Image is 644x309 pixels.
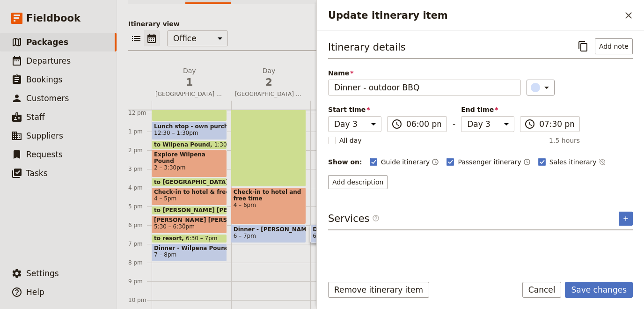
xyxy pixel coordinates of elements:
button: Time shown on guide itinerary [432,156,439,168]
span: Staff [26,112,45,122]
h2: Update itinerary item [328,8,621,22]
span: to resort [154,235,186,242]
button: Close drawer [621,7,637,23]
span: Departures [26,56,71,66]
div: to [GEOGRAPHIC_DATA] [152,178,227,187]
div: 3 pm [128,165,152,173]
input: ​ [406,118,441,130]
span: 1.5 hours [549,136,580,145]
span: 12:30 – 1:30pm [154,130,198,136]
span: Dinner - Wilpena Pound restaurant [154,245,225,251]
button: Time shown on passenger itinerary [523,156,531,168]
span: 4 – 5pm [154,195,176,202]
div: to resort6:30 – 7pm [152,234,227,243]
span: End time [461,105,514,114]
div: 1 pm [128,128,152,135]
span: to [GEOGRAPHIC_DATA] [154,179,232,185]
span: Lunch stop - own purchase [154,123,225,130]
div: 10 pm [128,296,152,304]
span: 5:30 – 6:30pm [154,223,195,230]
div: Dinner - Wilpena Pound restaurant7 – 8pm [152,243,227,262]
h2: Day [235,66,303,89]
span: Dinner - outdoor BBQ [313,226,383,233]
span: [PERSON_NAME] [PERSON_NAME] lookout [154,217,225,223]
span: Check-in to hotel and free time [234,189,304,202]
span: [GEOGRAPHIC_DATA] to [PERSON_NAME][GEOGRAPHIC_DATA] via the [GEOGRAPHIC_DATA] Track [231,90,307,98]
p: Itinerary view [128,19,633,29]
div: Check-in to hotel & free time4 – 5pm [152,187,227,206]
span: Suppliers [26,131,63,140]
span: 1 [155,75,224,89]
span: 2 – 3:30pm [154,164,225,171]
select: End time [461,116,514,132]
span: to Wilpena Pound [154,141,214,148]
button: Add service inclusion [619,212,633,226]
button: Calendar view [144,30,160,46]
span: 6 – 7pm [234,233,256,239]
span: 4 – 6pm [234,202,304,208]
div: 4 pm [128,184,152,191]
div: Check-in to hotel and free time4 – 6pm [231,187,307,224]
div: 6 pm [128,221,152,229]
span: 6:30 – 7pm [186,235,218,242]
div: to [PERSON_NAME] [PERSON_NAME] lookout [152,206,227,215]
button: Add description [328,175,388,189]
h3: Services [328,212,380,226]
span: 7 – 8pm [154,251,176,258]
span: Fieldbook [26,11,80,25]
div: [PERSON_NAME] [PERSON_NAME] lookout5:30 – 6:30pm [152,215,227,234]
span: 2 [235,75,303,89]
span: 6 – 7pm [313,233,335,239]
button: Copy itinerary item [575,38,591,54]
span: Guide itinerary [381,157,430,167]
span: Explore Wilpena Pound [154,151,225,164]
span: Passenger itinerary [458,157,521,167]
span: ​ [372,214,380,226]
button: Save changes [565,282,633,298]
span: Settings [26,269,59,278]
span: [GEOGRAPHIC_DATA] to Ikara Flinders Ranges [152,90,227,98]
span: Name [328,68,521,78]
span: Help [26,287,44,297]
div: 12 pm [128,109,152,117]
div: 9 pm [128,278,152,285]
span: 1:30 – 2pm [214,141,246,148]
button: Cancel [522,282,562,298]
input: Name [328,80,521,96]
button: ​ [527,80,555,96]
span: ​ [524,118,535,130]
input: ​ [539,118,574,130]
div: 5 pm [128,203,152,210]
div: Dinner - [PERSON_NAME][GEOGRAPHIC_DATA] restaurant6 – 7pm [231,225,307,243]
div: Show on: [328,157,362,167]
button: Day1[GEOGRAPHIC_DATA] to Ikara Flinders Ranges [152,66,231,101]
h2: Day [155,66,224,89]
span: Sales itinerary [549,157,597,167]
span: Dinner - [PERSON_NAME][GEOGRAPHIC_DATA] restaurant [234,226,304,233]
div: Lunch stop - own purchase12:30 – 1:30pm [152,122,227,140]
span: Start time [328,105,381,114]
div: Dinner - outdoor BBQ6 – 7pm [310,225,386,243]
div: 7 pm [128,240,152,248]
div: Explore Wilpena Pound2 – 3:30pm [152,150,227,177]
div: 2 pm [128,147,152,154]
span: Bookings [26,75,62,84]
button: Add note [595,38,633,54]
span: Packages [26,37,68,47]
button: List view [128,30,144,46]
button: Day2[GEOGRAPHIC_DATA] to [PERSON_NAME][GEOGRAPHIC_DATA] via the [GEOGRAPHIC_DATA] Track [231,66,311,101]
span: to [PERSON_NAME] [PERSON_NAME] lookout [154,207,299,213]
span: - [453,118,455,132]
button: Remove itinerary item [328,282,429,298]
div: ​ [532,82,552,93]
span: All day [339,136,362,145]
span: Tasks [26,169,48,178]
span: ​ [391,118,402,130]
h3: Itinerary details [328,40,406,54]
div: 8 pm [128,259,152,266]
div: to Wilpena Pound1:30 – 2pm [152,140,227,149]
button: Time not shown on sales itinerary [599,156,606,168]
div: to [PERSON_NAME] Creek10am – 4pm [231,75,307,187]
select: Start time [328,116,381,132]
span: ​ [372,214,380,222]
